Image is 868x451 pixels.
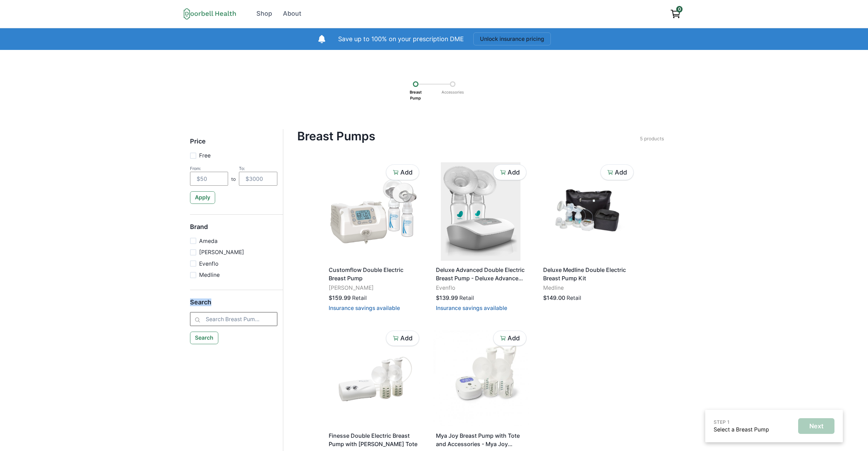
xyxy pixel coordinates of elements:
[540,162,636,308] a: Deluxe Medline Double Electric Breast Pump KitMedline$149.00Retail
[400,334,413,342] p: Add
[508,169,520,176] p: Add
[338,35,464,44] p: Save up to 100% on your prescription DME
[433,162,528,261] img: fzin0t1few8pe41icjkqlnikcovo
[329,305,400,311] button: Insurance savings available
[199,271,220,279] p: Medline
[190,166,228,171] div: From:
[199,151,211,160] p: Free
[283,9,301,19] div: About
[352,294,367,302] p: Retail
[190,312,277,326] input: Search Breast Pumps
[278,6,306,22] a: About
[326,162,421,261] img: n5cxtj4n8fh8lu867ojklczjhbt3
[326,328,421,427] img: i0lekl1s3tdzvtxplvrfjbus3bd5
[436,305,507,311] button: Insurance savings available
[493,164,526,180] button: Add
[329,431,418,448] p: Finesse Double Electric Breast Pump with [PERSON_NAME] Tote
[386,331,419,346] button: Add
[190,332,219,344] button: Search
[798,418,834,434] button: Next
[540,162,636,261] img: 9os50jfgps5oa9wy78ytir68n9fc
[239,166,277,171] div: To:
[433,162,528,317] a: Deluxe Advanced Double Electric Breast Pump - Deluxe Advanced Double Electric Breast PumpEvenflo$...
[190,223,277,237] h5: Brand
[190,138,277,151] h5: Price
[326,162,421,317] a: Customflow Double Electric Breast Pump[PERSON_NAME]$159.99RetailInsurance savings available
[543,284,633,292] p: Medline
[329,284,418,292] p: [PERSON_NAME]
[436,266,525,282] p: Deluxe Advanced Double Electric Breast Pump - Deluxe Advanced Double Electric Breast Pump
[400,169,413,176] p: Add
[190,172,228,186] input: $50
[199,237,218,245] p: Ameda
[436,284,525,292] p: Evenflo
[436,431,525,448] p: Mya Joy Breast Pump with Tote and Accessories - Mya Joy Breast Pump with Tote and Accessories
[508,334,520,342] p: Add
[433,328,528,427] img: 4lep2cjnb0use3mod0hgz8v43gbr
[439,87,466,98] p: Accessories
[252,6,277,22] a: Shop
[714,419,769,426] p: STEP 1
[329,294,351,302] p: $159.99
[567,294,581,302] p: Retail
[329,266,418,282] p: Customflow Double Electric Breast Pump
[190,298,277,312] h5: Search
[809,422,824,430] p: Next
[473,32,551,45] button: Unlock insurance pricing
[407,87,424,103] p: Breast Pump
[436,294,458,302] p: $139.99
[231,176,236,186] p: to
[714,426,769,433] a: Select a Breast Pump
[640,135,664,142] p: 5 products
[256,9,272,19] div: Shop
[667,6,684,22] a: View cart
[190,191,216,204] button: Apply
[615,169,627,176] p: Add
[543,294,565,302] p: $149.00
[199,248,244,257] p: [PERSON_NAME]
[600,164,634,180] button: Add
[199,260,218,268] p: Evenflo
[459,294,474,302] p: Retail
[297,129,640,143] h4: Breast Pumps
[386,164,419,180] button: Add
[676,6,683,12] span: 0
[543,266,633,282] p: Deluxe Medline Double Electric Breast Pump Kit
[239,172,277,186] input: $3000
[493,331,526,346] button: Add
